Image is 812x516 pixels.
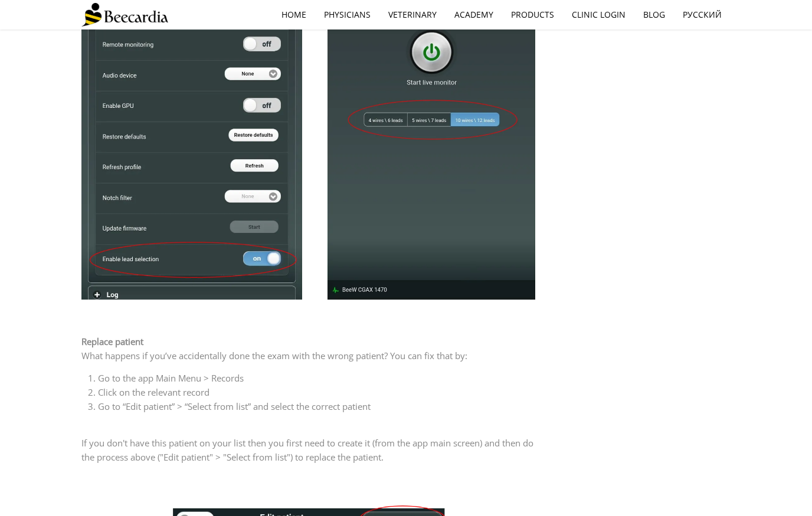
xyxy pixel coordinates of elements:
[315,1,379,28] a: Physicians
[563,1,634,28] a: Clinic Login
[81,336,143,347] span: Replace patient
[81,349,536,363] p: What happens if you’ve accidentally done the exam with the wrong patient? You can fix that by:
[81,3,168,27] img: Beecardia
[273,1,315,28] a: home
[674,1,731,28] a: Русский
[81,436,536,464] p: If you don't have this patient on your list then you first need to create it (from the app main s...
[98,371,536,385] li: Go to the app Main Menu > Records
[379,1,446,28] a: Veterinary
[446,1,502,28] a: Academy
[98,399,536,413] li: Go to “Edit patient” > “Select from list” and select the correct patient
[634,1,674,28] a: Blog
[502,1,563,28] a: Products
[98,385,536,399] li: Click on the relevant record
